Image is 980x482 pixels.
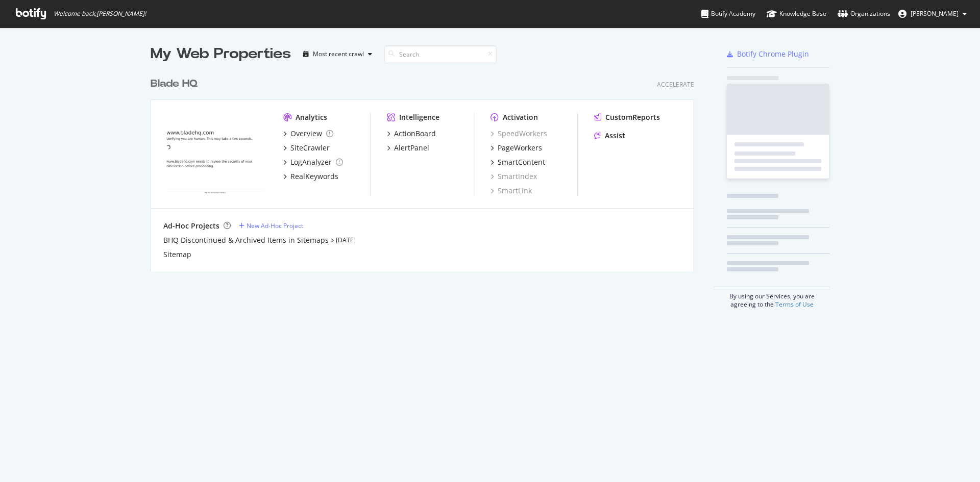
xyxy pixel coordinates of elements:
a: LogAnalyzer [283,157,343,167]
a: AlertPanel [387,143,429,153]
div: Analytics [296,112,327,122]
div: Assist [605,131,625,141]
div: AlertPanel [394,143,429,153]
input: Search [384,45,497,63]
a: Blade HQ [151,77,202,91]
button: [PERSON_NAME] [890,6,975,22]
div: Botify Chrome Plugin [737,49,809,59]
a: RealKeywords [283,171,338,182]
div: RealKeywords [290,171,338,182]
div: Accelerate [657,80,694,89]
div: ActionBoard [394,129,436,139]
div: grid [151,64,702,271]
a: BHQ Discontinued & Archived Items in Sitemaps [163,235,329,245]
a: SiteCrawler [283,143,330,153]
div: Organizations [838,9,890,19]
div: PageWorkers [498,143,542,153]
div: SiteCrawler [290,143,330,153]
a: SpeedWorkers [491,129,547,139]
div: CustomReports [605,112,660,122]
div: Knowledge Base [767,9,826,19]
span: Aaron Porter [911,9,959,18]
a: New Ad-Hoc Project [239,221,303,230]
div: Botify Academy [701,9,755,19]
div: My Web Properties [151,44,291,64]
div: Most recent crawl [313,51,364,57]
a: CustomReports [594,112,660,122]
div: SmartContent [498,157,545,167]
span: Welcome back, [PERSON_NAME] ! [54,10,146,18]
div: Ad-Hoc Projects [163,221,219,231]
a: Assist [594,131,625,141]
a: SmartContent [491,157,545,167]
a: Sitemap [163,249,191,260]
div: Overview [290,129,322,139]
div: LogAnalyzer [290,157,332,167]
a: [DATE] [336,236,356,244]
img: www.bladehq.com [163,112,267,195]
div: Blade HQ [151,77,198,91]
a: PageWorkers [491,143,542,153]
div: By using our Services, you are agreeing to the [714,287,829,309]
div: Activation [503,112,538,122]
a: ActionBoard [387,129,436,139]
a: Botify Chrome Plugin [727,49,809,59]
div: New Ad-Hoc Project [247,221,303,230]
a: Terms of Use [775,300,814,309]
div: Intelligence [399,112,439,122]
button: Most recent crawl [299,46,376,62]
a: SmartLink [491,186,532,196]
a: SmartIndex [491,171,537,182]
a: Overview [283,129,333,139]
